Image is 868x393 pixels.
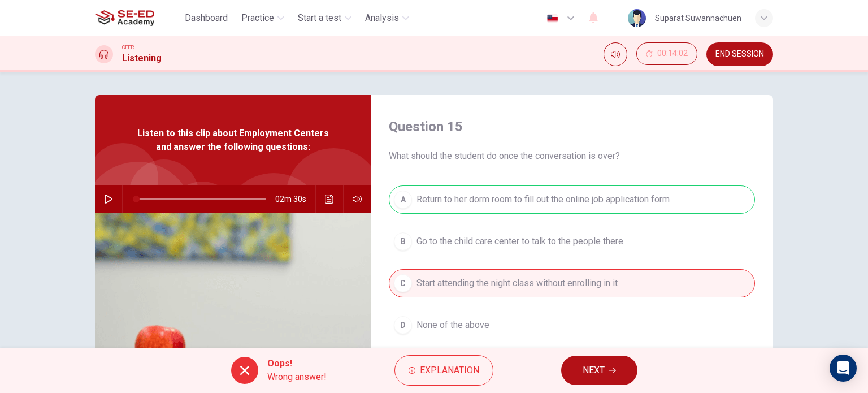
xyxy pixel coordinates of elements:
[420,362,479,378] span: Explanation
[275,185,315,213] span: 02m 30s
[636,42,697,66] div: Hide
[365,11,399,25] span: Analysis
[561,356,637,385] button: NEXT
[389,118,755,136] h4: Question 15
[320,185,338,213] button: Click to see the audio transcription
[95,7,180,29] a: SE-ED Academy logo
[628,9,646,27] img: Profile picture
[545,14,559,23] img: en
[267,357,327,370] span: Oops!
[830,355,857,382] div: Open Intercom Messenger
[293,8,356,28] button: Start a test
[122,44,134,51] span: CEFR
[241,11,274,25] span: Practice
[657,49,688,58] span: 00:14:02
[636,42,697,65] button: 00:14:02
[267,370,327,384] span: Wrong answer!
[180,8,232,28] button: Dashboard
[706,42,773,66] button: END SESSION
[715,50,764,59] span: END SESSION
[132,127,334,154] span: Listen to this clip about Employment Centers and answer the following questions:
[237,8,289,28] button: Practice
[389,149,755,163] span: What should the student do once the conversation is over?
[122,51,162,65] h1: Listening
[95,7,154,29] img: SE-ED Academy logo
[185,11,228,25] span: Dashboard
[361,8,414,28] button: Analysis
[298,11,341,25] span: Start a test
[394,355,493,386] button: Explanation
[604,42,627,66] div: Mute
[583,362,605,378] span: NEXT
[655,11,741,25] div: Suparat Suwannachuen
